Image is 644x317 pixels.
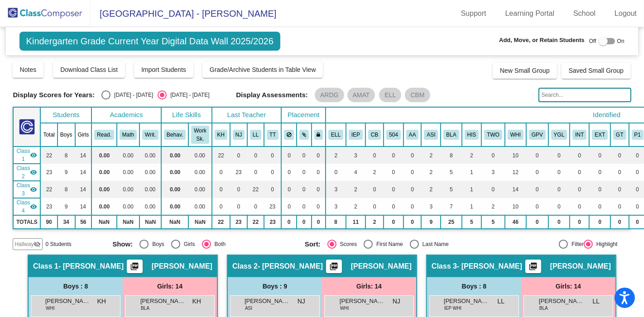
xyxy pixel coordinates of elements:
[53,62,125,78] button: Download Class List
[336,240,357,248] div: Scores
[91,147,117,164] td: 0.00
[441,123,461,147] th: BLACK OR AFRICAN AMERICAN
[404,181,422,198] td: 0
[305,240,490,249] mat-radio-group: Select an option
[40,147,57,164] td: 22
[315,88,344,102] mat-chip: ARDG
[548,164,570,181] td: 0
[526,215,548,229] td: 0
[386,130,401,140] button: 504
[441,215,461,229] td: 25
[247,147,264,164] td: 0
[60,66,118,73] span: Download Class List
[40,107,91,123] th: Students
[247,123,264,147] th: Lisa Lanners
[45,297,91,306] span: [PERSON_NAME]
[481,123,505,147] th: TWO OR MORE
[164,130,186,140] button: Behav.
[16,181,30,198] span: Class 3
[500,67,550,74] span: New Small Group
[91,181,117,198] td: 0.00
[212,215,230,229] td: 22
[421,147,441,164] td: 2
[454,6,494,21] a: Support
[30,203,37,210] mat-icon: visibility
[529,130,546,140] button: GPV
[40,181,57,198] td: 22
[462,164,482,181] td: 1
[481,215,505,229] td: 5
[97,297,106,306] span: KH
[140,297,186,306] span: [PERSON_NAME]
[139,147,161,164] td: 0.00
[247,181,264,198] td: 22
[161,164,188,181] td: 0.00
[589,164,610,181] td: 0
[551,130,567,140] button: YGL
[120,130,137,140] button: Math
[210,66,316,73] span: Grade/Archive Students in Table View
[142,130,159,140] button: Writ.
[30,169,37,176] mat-icon: visibility
[589,181,610,198] td: 0
[521,277,615,295] div: Girls: 14
[40,164,57,181] td: 23
[250,130,261,140] button: LL
[20,66,37,73] span: Notes
[91,215,117,229] td: NaN
[230,147,247,164] td: 0
[566,6,603,21] a: School
[499,36,585,45] span: Add, Move, or Retain Students
[570,181,589,198] td: 0
[340,297,385,306] span: [PERSON_NAME]
[328,262,339,274] mat-icon: picture_as_pdf
[384,164,404,181] td: 0
[328,130,343,140] button: ELL
[589,147,610,164] td: 0
[421,198,441,215] td: 3
[75,123,92,147] th: Girls
[462,123,482,147] th: HISPANIC
[161,107,211,123] th: Life Skills
[404,164,422,181] td: 0
[346,123,365,147] th: Individualized Education Plan
[393,297,400,306] span: NJ
[593,240,618,248] div: Highlight
[212,147,230,164] td: 22
[228,277,322,295] div: Boys : 9
[568,240,584,248] div: Filter
[188,215,211,229] td: NaN
[550,262,611,271] span: [PERSON_NAME]
[30,186,37,193] mat-icon: visibility
[232,262,258,271] span: Class 2
[212,107,282,123] th: Last Teacher
[365,181,384,198] td: 0
[384,147,404,164] td: 0
[312,147,326,164] td: 0
[212,123,230,147] th: Katie Hager
[91,164,117,181] td: 0.00
[610,147,629,164] td: 0
[264,181,281,198] td: 0
[441,164,461,181] td: 5
[424,130,438,140] button: ASI
[33,262,58,271] span: Class 1
[14,240,34,248] span: Hallway
[322,277,416,295] div: Girls: 14
[297,181,312,198] td: 0
[326,123,346,147] th: English Language Learner
[562,62,631,79] button: Saved Small Group
[58,198,75,215] td: 9
[139,181,161,198] td: 0.00
[365,123,384,147] th: Center Based
[384,215,404,229] td: 0
[404,147,422,164] td: 0
[607,6,644,21] a: Logout
[75,181,92,198] td: 14
[297,198,312,215] td: 0
[45,240,71,248] span: 0 Students
[538,88,631,102] input: Search...
[384,181,404,198] td: 0
[139,198,161,215] td: 0.00
[161,198,188,215] td: 0.00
